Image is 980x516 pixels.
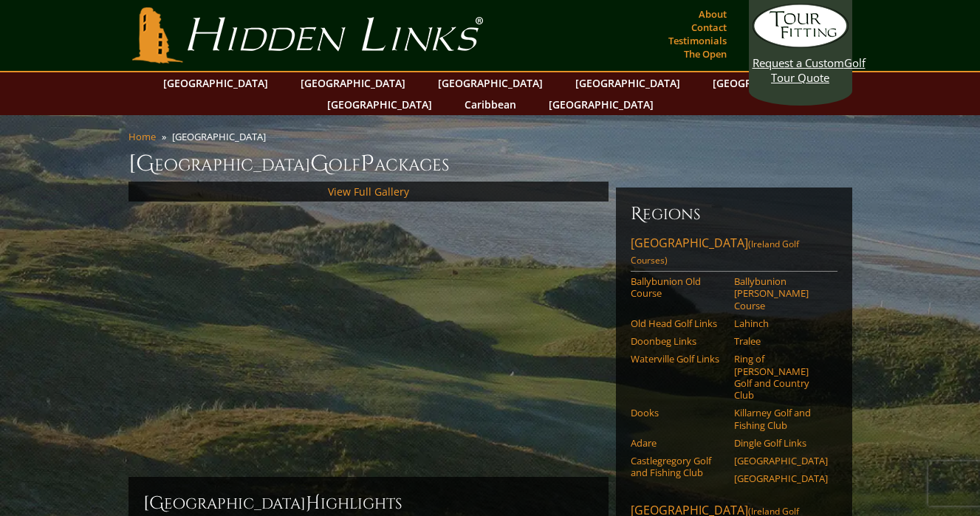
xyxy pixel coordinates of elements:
[631,437,724,449] a: Adare
[695,4,730,24] a: About
[734,455,828,467] a: [GEOGRAPHIC_DATA]
[360,149,374,179] span: P
[665,30,730,51] a: Testimonials
[631,317,724,329] a: Old Head Golf Links
[705,72,825,94] a: [GEOGRAPHIC_DATA]
[734,407,828,431] a: Killarney Golf and Fishing Club
[129,149,852,179] h1: [GEOGRAPHIC_DATA] olf ackages
[734,353,828,401] a: Ring of [PERSON_NAME] Golf and Country Club
[688,17,730,38] a: Contact
[680,44,730,64] a: The Open
[143,492,594,515] h2: [GEOGRAPHIC_DATA] ighlights
[631,275,724,300] a: Ballybunion Old Course
[431,72,550,94] a: [GEOGRAPHIC_DATA]
[734,437,828,449] a: Dingle Golf Links
[457,94,524,115] a: Caribbean
[156,72,275,94] a: [GEOGRAPHIC_DATA]
[631,407,724,419] a: Dooks
[734,335,828,347] a: Tralee
[631,238,799,266] span: (Ireland Golf Courses)
[631,235,837,272] a: [GEOGRAPHIC_DATA](Ireland Golf Courses)
[328,185,409,199] a: View Full Gallery
[753,55,844,70] span: Request a Custom
[753,4,849,85] a: Request a CustomGolf Tour Quote
[293,72,413,94] a: [GEOGRAPHIC_DATA]
[734,317,828,329] a: Lahinch
[568,72,688,94] a: [GEOGRAPHIC_DATA]
[310,149,329,179] span: G
[306,492,321,515] span: H
[541,94,661,115] a: [GEOGRAPHIC_DATA]
[631,202,837,226] h6: Regions
[320,94,439,115] a: [GEOGRAPHIC_DATA]
[734,472,828,484] a: [GEOGRAPHIC_DATA]
[129,130,156,143] a: Home
[172,130,272,143] li: [GEOGRAPHIC_DATA]
[734,275,828,312] a: Ballybunion [PERSON_NAME] Course
[631,353,724,365] a: Waterville Golf Links
[631,455,724,479] a: Castlegregory Golf and Fishing Club
[631,335,724,347] a: Doonbeg Links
